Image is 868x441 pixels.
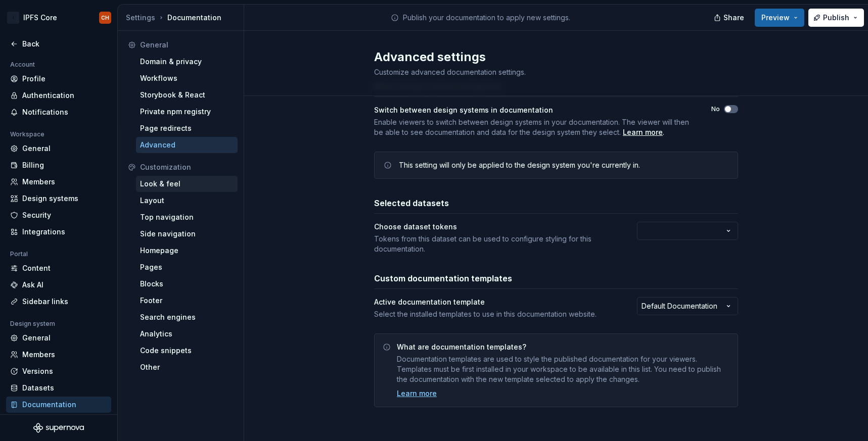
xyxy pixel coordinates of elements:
a: Side navigation [136,226,238,242]
div: Search engines [140,312,234,322]
a: Design systems [6,190,111,207]
div: Back [22,39,107,49]
a: Storybook & React [136,87,238,103]
div: Choose dataset tokens [374,222,457,232]
a: Members [6,174,111,190]
button: Preview [755,9,804,27]
div: Datasets [22,383,107,393]
a: Search engines [136,309,238,325]
button: IIPFS CoreCH [2,7,115,29]
div: Private npm registry [140,107,234,117]
div: Documentation [126,13,240,23]
div: Switch between design systems in documentation [374,105,553,115]
a: Domain & privacy [136,54,238,70]
div: Documentation templates are used to style the published documentation for your viewers. Templates... [397,354,729,384]
div: Authentication [22,90,107,101]
div: Look & feel [140,179,234,189]
span: Preview [761,13,790,23]
a: Integrations [6,224,111,240]
div: Tokens from this dataset can be used to configure styling for this documentation. [374,234,619,254]
div: CH [101,14,109,22]
div: Versions [22,366,107,376]
div: Design systems [22,193,107,204]
div: Members [22,350,107,360]
a: Private npm registry [136,104,238,120]
div: Code snippets [140,346,234,356]
p: Publish your documentation to apply new settings. [403,13,570,23]
button: Publish [808,9,864,27]
span: . [621,128,664,136]
a: Content [6,260,111,276]
div: Pages [140,262,234,272]
div: Workflows [140,73,234,83]
a: Page redirects [136,120,238,136]
a: Pages [136,259,238,275]
a: Homepage [136,242,238,259]
a: Layout [136,192,238,209]
a: Members [6,347,111,363]
div: Account [6,59,39,71]
a: Back [6,36,111,52]
a: Learn more [397,388,437,399]
div: Layout [140,195,234,206]
a: General [6,140,111,157]
div: Customization [140,162,234,172]
a: General [6,330,111,346]
div: Top navigation [140,212,234,222]
a: Notifications [6,104,111,120]
div: Blocks [140,279,234,289]
a: Authentication [6,87,111,104]
a: Sidebar links [6,293,111,310]
h3: Selected datasets [374,197,449,209]
div: Other [140,362,234,372]
div: Storybook & React [140,90,234,100]
div: I [7,12,19,24]
a: Profile [6,71,111,87]
div: General [140,40,234,50]
div: Sidebar links [22,297,107,307]
div: General [22,143,107,154]
div: Page redirects [140,123,234,133]
div: Integrations [22,227,107,237]
h2: Advanced settings [374,49,726,65]
a: Code snippets [136,342,238,359]
a: Datasets [6,380,111,396]
div: Homepage [140,246,234,256]
label: No [711,105,720,113]
div: Advanced [140,140,234,150]
span: Publish [823,13,849,23]
a: Top navigation [136,209,238,225]
button: Settings [126,13,155,23]
a: Workflows [136,70,238,86]
a: Learn more [623,127,663,137]
div: IPFS Core [23,13,57,23]
div: Design system [6,318,59,330]
div: What are documentation templates? [397,342,526,352]
a: Footer [136,292,238,309]
div: Active documentation template [374,297,485,307]
a: Security [6,207,111,223]
div: Analytics [140,329,234,339]
div: Footer [140,296,234,306]
div: Billing [22,160,107,170]
a: Ask AI [6,277,111,293]
a: Blocks [136,276,238,292]
div: Security [22,210,107,220]
a: Versions [6,363,111,379]
div: Workspace [6,128,49,140]
div: Members [22,177,107,187]
div: Select the installed templates to use in this documentation website. [374,309,619,319]
h3: Custom documentation templates [374,272,512,284]
div: This setting will only be applied to the design system you're currently in. [399,160,640,170]
div: Notifications [22,107,107,117]
a: Documentation [6,397,111,413]
div: Ask AI [22,280,107,290]
span: Share [723,13,744,23]
div: Portal [6,248,32,260]
div: Side navigation [140,229,234,239]
div: Profile [22,74,107,84]
svg: Supernova Logo [33,423,84,433]
a: Other [136,359,238,375]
